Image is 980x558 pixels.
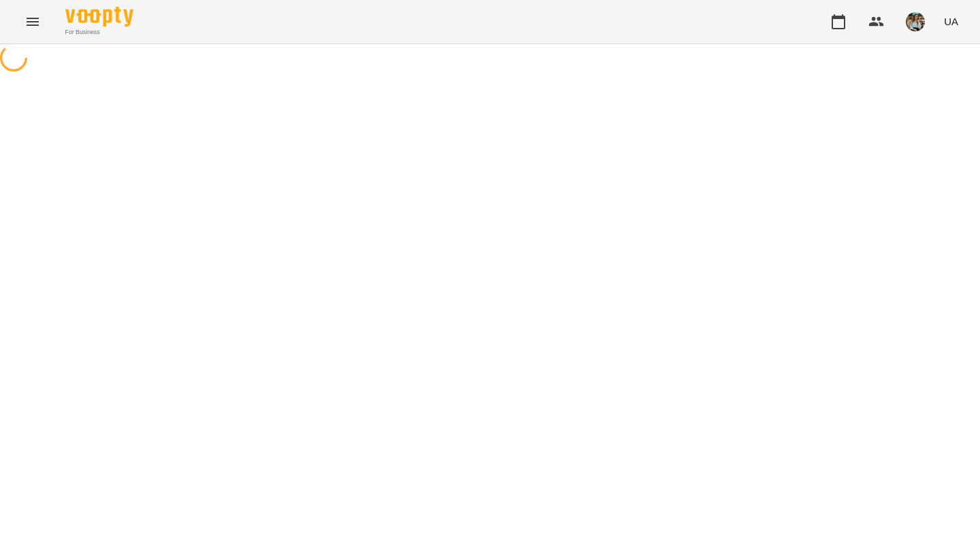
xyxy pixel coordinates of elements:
span: UA [944,14,958,29]
button: UA [938,9,964,34]
button: Menu [16,5,49,38]
img: Voopty Logo [65,7,133,27]
img: 856b7ccd7d7b6bcc05e1771fbbe895a7.jfif [906,12,925,31]
span: For Business [65,28,133,37]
